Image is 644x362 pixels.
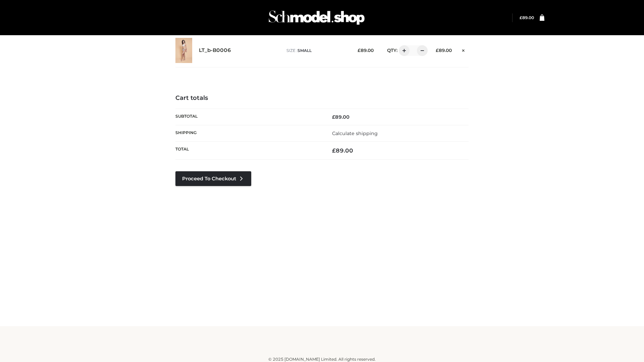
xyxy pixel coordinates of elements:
bdi: 89.00 [358,48,374,53]
a: LT_b-B0006 [199,47,231,54]
bdi: 89.00 [436,48,452,53]
a: Calculate shipping [332,130,378,136]
div: QTY: [380,45,425,56]
a: Proceed to Checkout [175,171,251,186]
span: £ [520,15,522,20]
a: Remove this item [459,45,469,54]
img: Schmodel Admin 964 [266,4,367,31]
bdi: 89.00 [332,147,353,154]
th: Total [175,142,322,160]
span: £ [358,48,361,53]
a: £89.00 [520,15,534,20]
h4: Cart totals [175,95,469,102]
th: Shipping [175,125,322,141]
span: £ [332,114,335,120]
span: £ [332,147,336,154]
bdi: 89.00 [520,15,534,20]
th: Subtotal [175,109,322,125]
bdi: 89.00 [332,114,350,120]
p: size : [286,48,347,54]
span: SMALL [298,48,312,53]
span: £ [436,48,439,53]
